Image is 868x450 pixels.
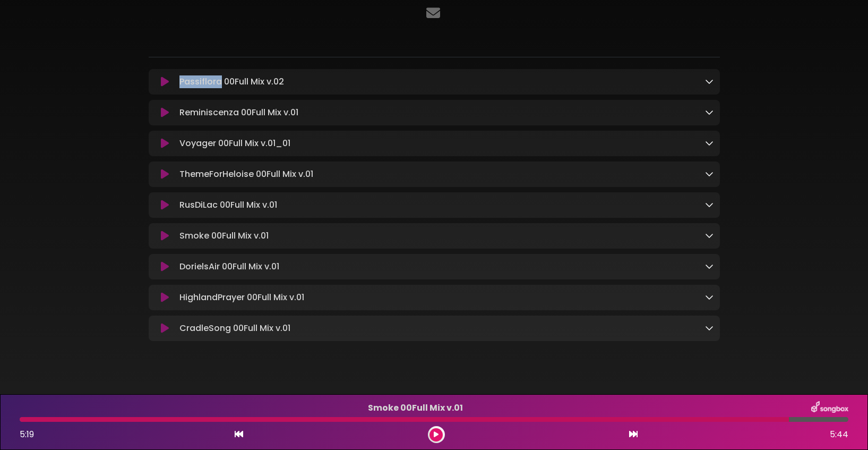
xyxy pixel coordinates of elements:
[179,230,704,242] p: Smoke 00Full Mix v.01
[179,106,704,119] p: Reminiscenza 00Full Mix v.01
[179,137,704,150] p: Voyager 00Full Mix v.01_01
[179,291,704,304] p: HighlandPrayer 00Full Mix v.01
[179,199,704,211] p: RusDiLac 00Full Mix v.01
[179,260,704,273] p: DorielsAir 00Full Mix v.01
[179,168,704,181] p: ThemeForHeloise 00Full Mix v.01
[179,75,704,88] p: Passiflora 00Full Mix v.02
[179,322,704,335] p: CradleSong 00Full Mix v.01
